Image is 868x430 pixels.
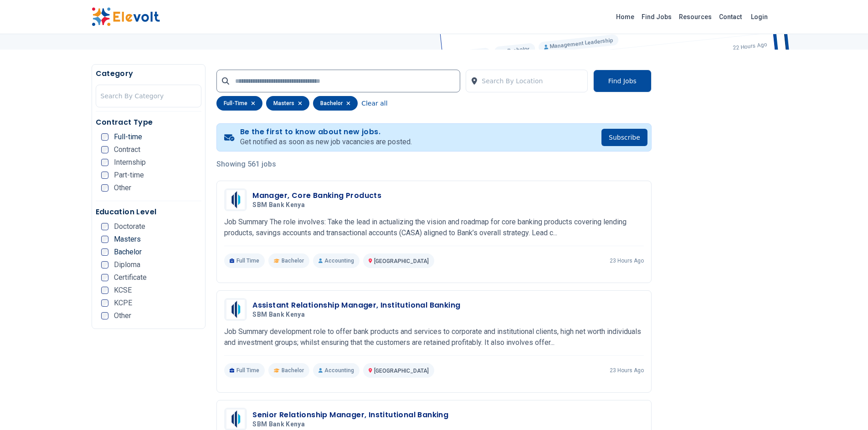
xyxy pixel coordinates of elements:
[114,236,141,243] span: Masters
[266,96,309,111] div: masters
[226,300,245,319] img: SBM Bank Kenya
[101,248,108,256] input: Bachelor
[240,137,412,147] p: Get notified as soon as new job vacancies are posted.
[282,367,304,374] span: Bachelor
[252,300,460,311] h3: Assistant Relationship Manager, Institutional Banking
[638,10,675,24] a: Find Jobs
[216,96,262,111] div: full-time
[610,257,644,264] p: 23 hours ago
[252,190,381,201] h3: Manager, Core Banking Products
[114,287,132,294] span: KCSE
[101,159,108,166] input: Internship
[715,10,745,24] a: Contact
[252,201,305,209] span: SBM Bank Kenya
[252,311,305,319] span: SBM Bank Kenya
[96,117,202,128] h5: Contract Type
[224,326,644,348] p: Job Summary development role to offer bank products and services to corporate and institutional c...
[252,410,448,420] h3: Senior Relationship Manager, Institutional Banking
[114,299,132,307] span: KCPE
[252,420,305,429] span: SBM Bank Kenya
[226,410,245,429] img: SBM Bank Kenya
[114,133,142,141] span: Full-time
[101,172,108,179] input: Part-time
[224,363,265,378] p: Full Time
[101,236,108,243] input: Masters
[92,7,160,26] img: Elevolt
[96,207,202,218] h5: Education Level
[114,274,147,281] span: Certificate
[114,172,144,179] span: Part-time
[313,96,358,111] div: bachelor
[114,184,131,192] span: Other
[361,96,387,111] button: Clear all
[96,68,202,79] h5: Category
[101,312,108,319] input: Other
[114,261,140,268] span: Diploma
[101,287,108,294] input: KCSE
[101,184,108,192] input: Other
[114,146,140,153] span: Contract
[101,223,108,230] input: Doctorate
[101,274,108,281] input: Certificate
[663,101,777,374] iframe: Advertisement
[114,312,131,319] span: Other
[601,129,647,146] button: Subscribe
[216,159,652,170] p: Showing 561 jobs
[610,367,644,374] p: 23 hours ago
[240,127,412,137] h4: Be the first to know about new jobs.
[675,10,715,24] a: Resources
[593,70,652,92] button: Find Jobs
[101,299,108,307] input: KCPE
[612,10,638,24] a: Home
[374,258,429,264] span: [GEOGRAPHIC_DATA]
[114,159,146,166] span: Internship
[313,253,360,268] p: Accounting
[822,386,868,430] iframe: Chat Widget
[114,248,142,256] span: Bachelor
[224,298,644,378] a: SBM Bank KenyaAssistant Relationship Manager, Institutional BankingSBM Bank KenyaJob Summary deve...
[374,368,429,374] span: [GEOGRAPHIC_DATA]
[114,223,145,230] span: Doctorate
[224,188,644,268] a: SBM Bank KenyaManager, Core Banking ProductsSBM Bank KenyaJob Summary The role involves: Take the...
[313,363,360,378] p: Accounting
[101,146,108,153] input: Contract
[282,257,304,264] span: Bachelor
[224,217,644,238] p: Job Summary The role involves: Take the lead in actualizing the vision and roadmap for core banki...
[224,253,265,268] p: Full Time
[745,8,773,26] a: Login
[101,261,108,268] input: Diploma
[226,190,245,209] img: SBM Bank Kenya
[101,133,108,141] input: Full-time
